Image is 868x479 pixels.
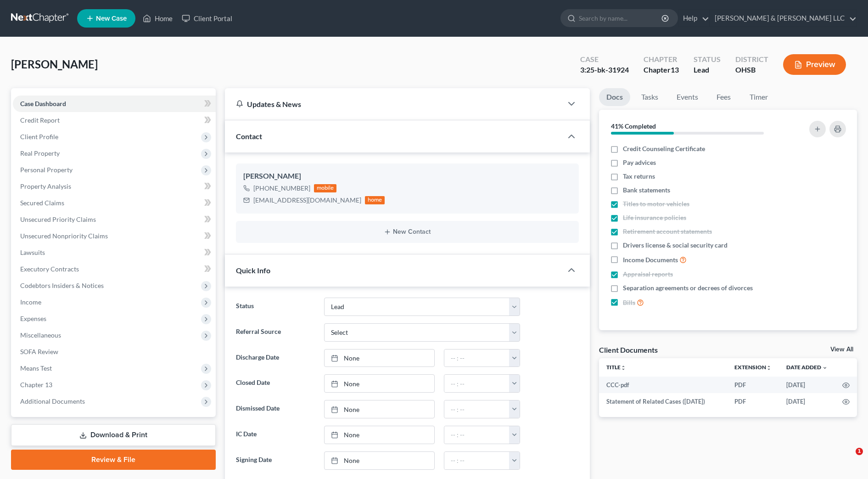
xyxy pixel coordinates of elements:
span: Titles to motor vehicles [623,199,689,209]
a: View All [830,346,853,353]
a: Unsecured Priority Claims [13,211,216,228]
div: mobile [314,184,337,192]
a: Events [669,88,706,106]
a: Unsecured Nonpriority Claims [13,228,216,244]
label: Discharge Date [231,349,319,367]
i: unfold_more [621,365,626,371]
span: Bills [623,298,635,307]
span: Chapter 13 [20,381,52,389]
a: Secured Claims [13,195,216,211]
input: -- : -- [444,349,510,367]
div: [PERSON_NAME] [243,171,571,182]
a: [PERSON_NAME] & [PERSON_NAME] LLC [710,10,857,27]
span: Credit Report [20,116,60,124]
span: Tax returns [623,172,655,181]
a: Credit Report [13,112,216,129]
a: Tasks [634,88,666,106]
span: Drivers license & social security card [623,241,728,250]
span: Unsecured Priority Claims [20,215,96,223]
i: unfold_more [766,365,772,371]
label: Status [231,298,319,316]
a: Fees [709,88,739,106]
a: None [325,375,434,392]
span: Credit Counseling Certificate [623,144,705,153]
a: None [325,426,434,444]
span: 1 [856,448,863,455]
div: Chapter [644,65,679,75]
div: Status [694,54,721,65]
a: None [325,349,434,367]
div: Case [580,54,629,65]
span: Lawsuits [20,248,45,256]
a: Help [678,10,709,27]
span: Means Test [20,364,52,372]
td: Statement of Related Cases ([DATE]) [599,393,727,410]
div: 3:25-bk-31924 [580,65,629,75]
div: District [735,54,768,65]
span: Unsecured Nonpriority Claims [20,232,108,240]
div: [EMAIL_ADDRESS][DOMAIN_NAME] [253,196,361,205]
a: Download & Print [11,424,216,446]
span: Codebtors Insiders & Notices [20,282,104,289]
a: SOFA Review [13,344,216,360]
a: Client Portal [177,10,237,27]
a: Timer [742,88,775,106]
a: Review & File [11,450,216,470]
span: Property Analysis [20,182,71,190]
span: Real Property [20,149,60,157]
span: Miscellaneous [20,331,61,339]
input: Search by name... [579,10,663,27]
span: Bank statements [623,186,670,195]
span: Client Profile [20,133,58,141]
div: [PHONE_NUMBER] [253,184,310,193]
button: New Contact [243,228,571,236]
a: None [325,400,434,418]
div: Client Documents [599,345,658,355]
a: Lawsuits [13,244,216,261]
span: Separation agreements or decrees of divorces [623,283,753,293]
input: -- : -- [444,452,510,469]
span: Case Dashboard [20,100,66,107]
label: Referral Source [231,323,319,342]
span: SOFA Review [20,348,58,355]
span: 13 [671,65,679,74]
input: -- : -- [444,426,510,444]
label: IC Date [231,426,319,444]
span: Life insurance policies [623,213,686,222]
span: Contact [236,132,262,141]
a: Executory Contracts [13,261,216,277]
label: Signing Date [231,451,319,470]
input: -- : -- [444,375,510,392]
a: Home [138,10,177,27]
span: Additional Documents [20,397,85,405]
span: Executory Contracts [20,265,79,273]
label: Dismissed Date [231,400,319,418]
iframe: Intercom live chat [837,448,859,470]
a: Property Analysis [13,178,216,195]
a: None [325,452,434,469]
label: Closed Date [231,374,319,393]
div: OHSB [735,65,768,75]
button: Preview [783,54,846,75]
span: [PERSON_NAME] [11,57,98,71]
div: Lead [694,65,721,75]
div: Chapter [644,54,679,65]
a: Docs [599,88,630,106]
span: Retirement account statements [623,227,712,236]
strong: 41% Completed [611,122,656,130]
span: Pay advices [623,158,656,167]
a: Titleunfold_more [606,364,626,371]
input: -- : -- [444,400,510,418]
span: Appraisal reports [623,270,673,279]
a: Date Added expand_more [786,364,828,371]
td: CCC-pdf [599,377,727,393]
span: New Case [96,15,127,22]
td: [DATE] [779,377,835,393]
span: Quick Info [236,266,270,275]
td: [DATE] [779,393,835,410]
div: home [365,196,385,204]
td: PDF [727,377,779,393]
span: Expenses [20,315,46,322]
span: Personal Property [20,166,73,174]
span: Income Documents [623,255,678,265]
